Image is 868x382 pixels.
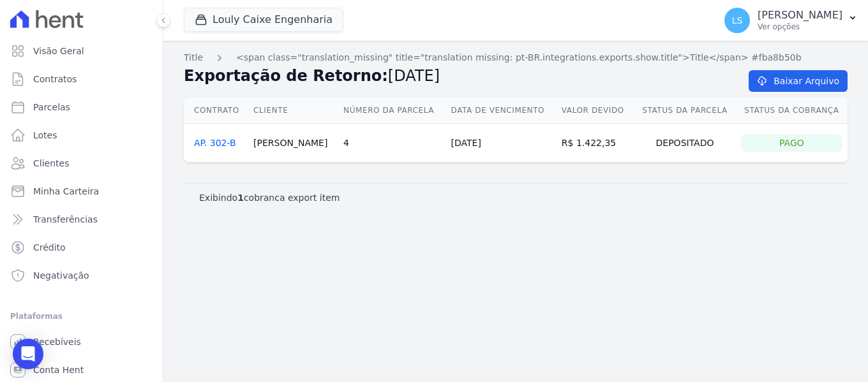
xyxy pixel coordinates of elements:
a: Title [184,51,203,64]
a: Recebíveis [5,329,158,355]
nav: Breadcrumb [184,51,848,64]
span: translation missing: pt-BR.integrations.exports.index.title [184,52,203,62]
div: Pago [741,134,842,152]
div: Open Intercom Messenger [13,339,43,369]
a: Lotes [5,122,158,148]
h2: Exportação de Retorno: [184,64,728,87]
span: LS [732,16,743,25]
a: Transferências [5,207,158,232]
button: Louly Caixe Engenharia [184,8,343,32]
a: Crédito [5,235,158,260]
a: Contratos [5,66,158,92]
th: Cliente [248,98,338,124]
div: Depositado [639,134,730,152]
span: Parcelas [33,101,70,114]
a: Negativação [5,263,158,288]
span: Transferências [33,213,98,226]
b: 1 [237,193,244,203]
span: [DATE] [388,67,440,85]
a: AP. 302-B [194,138,236,148]
span: Lotes [33,129,57,142]
p: Ver opções [758,22,842,32]
span: Crédito [33,241,66,254]
th: Status da Parcela [634,98,735,124]
td: [DATE] [446,124,557,163]
th: Status da Cobrança [736,98,848,124]
span: Minha Carteira [33,185,99,198]
button: LS [PERSON_NAME] Ver opções [714,3,868,38]
th: Valor devido [557,98,634,124]
th: Número da Parcela [338,98,446,124]
th: Contrato [184,98,248,124]
a: Minha Carteira [5,179,158,204]
td: [PERSON_NAME] [248,124,338,163]
span: Visão Geral [33,45,84,57]
a: Baixar Arquivo [749,70,848,92]
span: Recebíveis [33,335,81,348]
span: Clientes [33,157,69,170]
a: <span class="translation_missing" title="translation missing: pt-BR.integrations.exports.show.tit... [236,51,802,64]
a: Parcelas [5,94,158,120]
div: Plataformas [10,309,153,324]
span: Negativação [33,269,89,282]
p: [PERSON_NAME] [758,9,842,22]
th: Data de Vencimento [446,98,557,124]
span: Contratos [33,73,77,85]
a: Visão Geral [5,38,158,64]
span: Conta Hent [33,364,84,376]
td: 4 [338,124,446,163]
td: R$ 1.422,35 [557,124,634,163]
a: Clientes [5,151,158,176]
p: Exibindo cobranca export item [199,191,340,204]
